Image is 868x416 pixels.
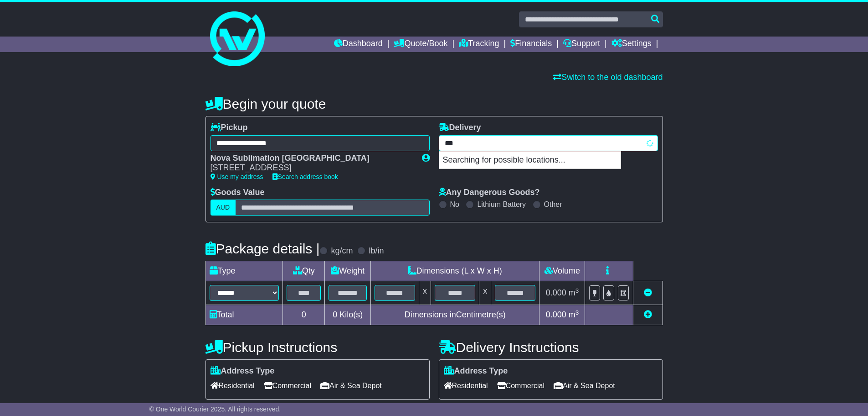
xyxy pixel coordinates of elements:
h4: Begin your quote [205,96,663,111]
h4: Package details | [205,241,320,256]
td: Type [205,261,283,281]
a: Remove this item [644,288,652,297]
label: Other [544,200,562,209]
td: 0 [283,305,325,325]
a: Switch to the old dashboard [553,73,663,82]
label: Lithium Battery [477,200,526,209]
p: Searching for possible locations... [439,152,621,169]
span: Air & Sea Depot [554,379,615,393]
span: 0.000 [546,288,566,297]
td: Weight [325,261,370,281]
td: x [419,281,431,305]
span: Residential [444,379,488,393]
div: [STREET_ADDRESS] [211,163,413,173]
label: Address Type [211,366,275,376]
td: Dimensions (L x W x H) [370,261,539,281]
span: m [569,288,579,297]
div: Nova Sublimation [GEOGRAPHIC_DATA] [211,153,413,163]
td: Volume [539,261,585,281]
a: Settings [611,37,652,52]
a: Quote/Book [394,37,447,52]
td: Qty [283,261,325,281]
td: Dimensions in Centimetre(s) [370,305,539,325]
td: x [479,281,491,305]
span: Residential [211,379,255,393]
a: Dashboard [334,37,383,52]
a: Financials [510,37,552,52]
a: Search address book [272,173,338,180]
a: Tracking [459,37,499,52]
sup: 3 [575,309,579,316]
sup: 3 [575,287,579,294]
typeahead: Please provide city [439,135,658,151]
a: Use my address [211,173,263,180]
span: Commercial [497,379,544,393]
td: Total [205,305,283,325]
label: kg/cm [331,246,353,256]
span: 0.000 [546,310,566,319]
a: Support [563,37,600,52]
label: Pickup [211,123,248,133]
label: Any Dangerous Goods? [439,188,540,198]
h4: Pickup Instructions [205,340,430,355]
span: m [569,310,579,319]
label: No [450,200,459,209]
a: Add new item [644,310,652,319]
label: lb/in [369,246,384,256]
h4: Delivery Instructions [439,340,663,355]
label: AUD [211,200,236,216]
span: 0 [333,310,337,319]
span: © One World Courier 2025. All rights reserved. [149,405,281,413]
td: Kilo(s) [325,305,370,325]
span: Commercial [264,379,311,393]
label: Address Type [444,366,508,376]
span: Air & Sea Depot [320,379,382,393]
label: Goods Value [211,188,265,198]
label: Delivery [439,123,481,133]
